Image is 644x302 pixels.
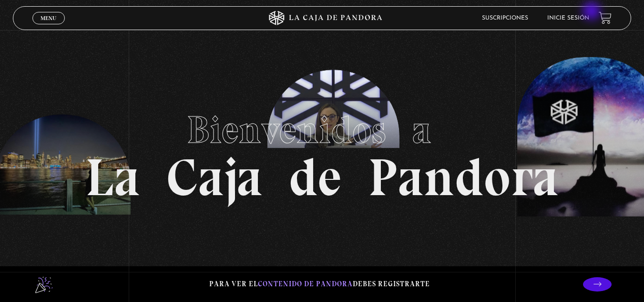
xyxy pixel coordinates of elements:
span: contenido de Pandora [258,280,353,288]
span: Menu [41,15,56,21]
span: Cerrar [37,23,60,30]
h1: La Caja de Pandora [85,99,559,204]
a: Inicie sesión [547,15,589,21]
p: Para ver el debes registrarte [209,278,430,291]
a: Suscripciones [482,15,528,21]
a: View your shopping cart [599,11,612,24]
span: Bienvenidos a [187,107,458,153]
